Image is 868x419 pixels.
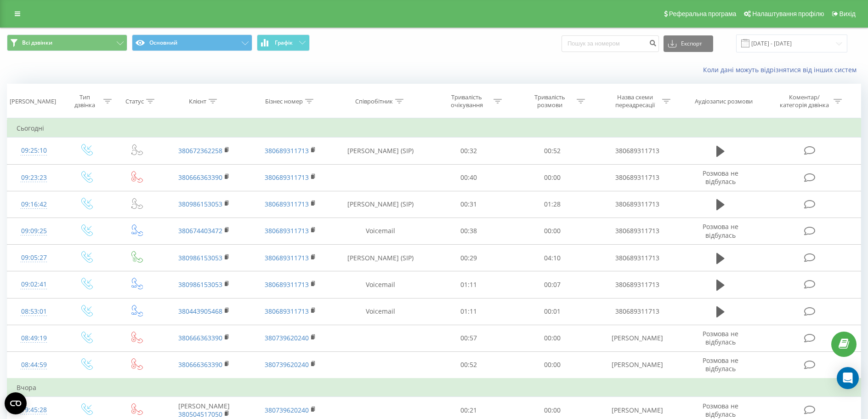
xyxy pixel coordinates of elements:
div: Співробітник [355,98,393,105]
input: Пошук за номером [562,35,659,52]
td: 380689311713 [594,271,681,298]
a: 380666363390 [178,333,222,342]
span: Розмова не відбулась [703,402,738,419]
a: 380739620240 [265,406,309,414]
a: 380666363390 [178,173,222,182]
td: 00:01 [511,298,594,325]
a: 380689311713 [265,146,309,155]
div: Бізнес номер [265,98,303,105]
div: Тривалість розмови [525,93,574,109]
a: 380986153053 [178,253,222,262]
div: 09:05:27 [17,249,51,267]
span: Розмова не відбулась [703,222,738,239]
a: 380689311713 [265,253,309,262]
div: Open Intercom Messenger [837,367,859,389]
td: 380689311713 [594,245,681,271]
a: 380689311713 [265,173,309,182]
td: 380689311713 [594,218,681,244]
a: 380739620240 [265,333,309,342]
a: 380443905468 [178,307,222,316]
td: 00:38 [427,218,511,244]
a: 380504517050 [178,410,222,419]
span: Графік [275,40,293,46]
td: [PERSON_NAME] (SIP) [334,138,427,164]
td: 01:28 [511,191,594,218]
div: Коментар/категорія дзвінка [777,93,831,109]
td: 01:11 [427,298,511,325]
div: 09:02:41 [17,276,51,293]
div: 09:25:10 [17,142,51,160]
td: Voicemail [334,271,427,298]
a: 380986153053 [178,200,222,208]
td: 00:40 [427,164,511,191]
td: 380689311713 [594,298,681,325]
span: Розмова не відбулась [703,169,738,186]
a: 380674403472 [178,226,222,235]
button: Всі дзвінки [7,34,127,51]
a: 380739620240 [265,360,309,369]
td: Voicemail [334,218,427,244]
span: Розмова не відбулась [703,356,738,373]
a: 380689311713 [265,280,309,289]
a: 380666363390 [178,360,222,369]
span: Вихід [840,10,856,17]
td: 380689311713 [594,191,681,218]
td: Вчора [7,379,861,397]
a: Коли дані можуть відрізнятися вiд інших систем [703,65,861,74]
div: Аудіозапис розмови [695,98,753,105]
td: 04:10 [511,245,594,271]
div: Клієнт [189,98,206,105]
div: 09:16:42 [17,195,51,213]
td: [PERSON_NAME] (SIP) [334,245,427,271]
td: 00:00 [511,325,594,351]
span: Реферальна програма [669,10,737,17]
a: 380672362258 [178,146,222,155]
td: [PERSON_NAME] [594,325,681,351]
div: 09:09:25 [17,222,51,240]
div: 08:49:19 [17,329,51,347]
td: [PERSON_NAME] [594,351,681,379]
td: Сьогодні [7,119,861,138]
div: 08:53:01 [17,303,51,321]
td: 00:57 [427,325,511,351]
a: 380689311713 [265,307,309,316]
a: 380689311713 [265,200,309,208]
button: Графік [257,34,310,51]
button: Open CMP widget [5,392,27,414]
div: 19:45:28 [17,401,51,419]
td: 00:31 [427,191,511,218]
td: [PERSON_NAME] (SIP) [334,191,427,218]
td: 00:32 [427,138,511,164]
td: Voicemail [334,298,427,325]
td: 380689311713 [594,164,681,191]
span: Всі дзвінки [22,39,52,46]
td: 00:00 [511,164,594,191]
a: 380986153053 [178,280,222,289]
button: Експорт [664,35,713,52]
td: 00:07 [511,271,594,298]
div: Тривалість очікування [442,93,491,109]
a: 380689311713 [265,226,309,235]
div: Тип дзвінка [68,93,101,109]
button: Основний [132,34,252,51]
td: 380689311713 [594,138,681,164]
div: Назва схеми переадресації [611,93,660,109]
td: 00:29 [427,245,511,271]
td: 00:52 [427,351,511,379]
div: 08:44:59 [17,356,51,374]
td: 00:52 [511,138,594,164]
div: 09:23:23 [17,169,51,187]
td: 01:11 [427,271,511,298]
span: Налаштування профілю [752,10,824,17]
span: Розмова не відбулась [703,329,738,346]
div: [PERSON_NAME] [10,98,56,105]
div: Статус [125,98,144,105]
td: 00:00 [511,351,594,379]
td: 00:00 [511,218,594,244]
